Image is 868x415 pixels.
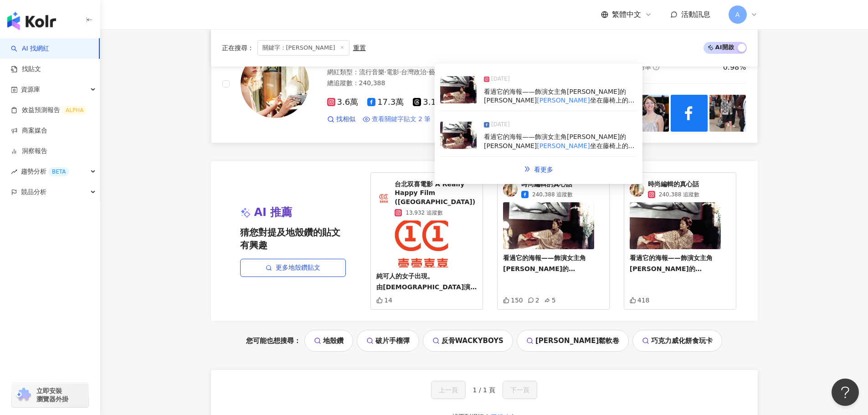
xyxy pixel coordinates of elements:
span: A [735,10,740,20]
a: 更多地殼鑽貼文 [240,259,346,277]
img: KOL Avatar [241,50,309,118]
a: 商案媒合 [11,126,47,135]
span: 關鍵字：[PERSON_NAME] [257,40,349,56]
a: 反骨WACKYBOYS [423,330,513,352]
span: 時尚編輯的真心話 [521,180,573,189]
span: [DATE] [491,120,510,129]
div: 0.98% [723,62,746,72]
div: 總追蹤數 ： 240,388 [327,79,581,88]
a: 洞察報告 [11,147,47,156]
div: 150 [503,297,523,304]
span: 台灣政治 [401,68,426,76]
a: searchAI 找網紅 [11,44,49,53]
span: 猜您對提及地殼鑽的貼文有興趣 [240,226,346,251]
span: 查看關鍵字貼文 2 筆 [372,115,431,124]
span: 競品分析 [21,182,46,202]
span: 資源庫 [21,79,40,100]
button: 上一頁 [431,381,466,399]
span: 17.3萬 [367,97,404,107]
div: 14 [376,297,392,304]
div: 您可能也想搜尋： [211,330,758,352]
span: · [426,68,428,76]
a: 效益預測報告ALPHA [11,106,87,115]
img: post-image [671,95,708,132]
a: chrome extension立即安裝 瀏覽器外掛 [12,383,88,407]
span: 趨勢分析 [21,161,69,182]
span: 240,388 追蹤數 [659,190,699,199]
span: 時尚編輯的真心話 [648,180,699,189]
span: 240,388 追蹤數 [532,190,573,199]
span: 正在搜尋 ： [222,44,254,51]
span: double-right [524,166,530,172]
img: post-image [632,95,669,132]
img: post-image [440,122,477,149]
span: 3.6萬 [327,97,359,107]
span: 看過它的海報——飾演女主角[PERSON_NAME]的[PERSON_NAME] [484,133,626,149]
span: [DATE] [491,75,510,84]
a: 地殼鑽 [304,330,353,352]
img: KOL Avatar [503,182,518,197]
span: 1 / 1 頁 [473,386,496,394]
span: 看更多 [534,166,553,173]
iframe: Help Scout Beacon - Open [832,379,859,406]
span: 台北双喜電影 A Really Happy Film ([GEOGRAPHIC_DATA]) [395,180,477,207]
a: 破片手榴彈 [357,330,419,352]
span: · [399,68,401,76]
mark: [PERSON_NAME] [537,142,590,149]
span: 看過它的海報——飾演女主角[PERSON_NAME]的[PERSON_NAME] [503,254,586,283]
span: 純可人的女子出現。 由[DEMOGRAPHIC_DATA]演員[PERSON_NAME]· [376,272,477,302]
button: 下一頁 [503,381,537,399]
a: double-right看更多 [514,160,563,179]
span: 看過它的海報——飾演女主角[PERSON_NAME]的[PERSON_NAME] [630,254,713,283]
a: KOL Avatar台北双喜電影 A Really Happy Film ([GEOGRAPHIC_DATA])13,932 追蹤數 [376,180,477,217]
a: 查看關鍵字貼文 2 筆 [363,115,431,124]
span: 活動訊息 [681,10,710,19]
div: 418 [630,297,650,304]
img: chrome extension [15,388,32,402]
div: 重置 [353,44,366,51]
img: post-image [440,76,477,103]
a: [PERSON_NAME]鬆軟卷 [517,330,629,352]
span: 找相似 [336,115,355,124]
span: 繁體中文 [612,10,641,20]
div: BETA [48,167,69,176]
span: AI 推薦 [254,205,293,220]
img: KOL Avatar [376,191,391,205]
div: 5 [544,297,556,304]
span: · [385,68,386,76]
span: 3.1萬 [413,97,444,107]
span: 13,932 追蹤數 [406,209,443,217]
img: logo [7,12,56,30]
span: rise [11,169,17,175]
span: 立即安裝 瀏覽器外掛 [36,387,68,403]
a: KOL Avatar時尚編輯的真心話240,388 追蹤數 [630,180,730,199]
span: 流行音樂 [359,68,385,76]
a: 找相似 [327,115,355,124]
span: 電影 [386,68,399,76]
a: 巧克力威化餅食玩卡 [632,330,722,352]
span: 看過它的海報——飾演女主角[PERSON_NAME]的[PERSON_NAME] [484,88,626,104]
a: KOL Avatar時尚編輯的真心話240,388 追蹤數 [503,180,604,199]
div: 網紅類型 ： [327,68,581,77]
div: 2 [528,297,539,304]
mark: [PERSON_NAME] [537,97,590,104]
img: post-image [709,95,746,132]
a: 找貼文 [11,65,41,74]
span: 藝術與娛樂 [429,68,461,76]
span: question-circle [653,64,659,70]
a: KOL Avatar時尚編輯的真心話網紅類型：流行音樂·電影·台灣政治·藝術與娛樂·美妝時尚·日常話題·法政社會·穿搭總追蹤數：240,3883.6萬17.3萬3.1萬找相似查看關鍵字貼文 2 ... [211,25,758,143]
img: KOL Avatar [630,182,644,197]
